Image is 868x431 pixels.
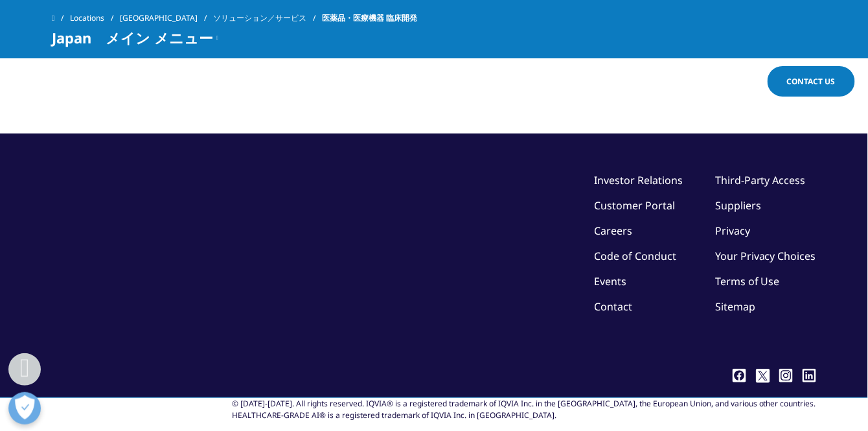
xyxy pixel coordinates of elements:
[8,392,41,425] button: 優先設定センターを開く
[594,299,632,314] a: Contact
[232,398,816,421] div: © [DATE]-[DATE]. All rights reserved. IQVIA® is a registered trademark of IQVIA Inc. in the [GEOG...
[768,66,855,97] a: Contact Us
[70,6,120,30] a: Locations
[715,173,806,187] a: Third-Party Access
[715,249,816,263] a: Your Privacy Choices
[213,6,322,30] a: ソリューション／サービス
[715,274,780,288] a: Terms of Use
[594,274,626,288] a: Events
[120,6,213,30] a: [GEOGRAPHIC_DATA]
[715,224,750,238] a: Privacy
[594,224,632,238] a: Careers
[787,76,836,87] span: Contact Us
[594,173,683,187] a: Investor Relations
[594,249,676,263] a: Code of Conduct
[594,198,675,213] a: Customer Portal
[715,299,755,314] a: Sitemap
[52,30,213,45] span: Japan メイン メニュー
[715,198,761,213] a: Suppliers
[322,6,417,30] span: 医薬品・医療機器 臨床開発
